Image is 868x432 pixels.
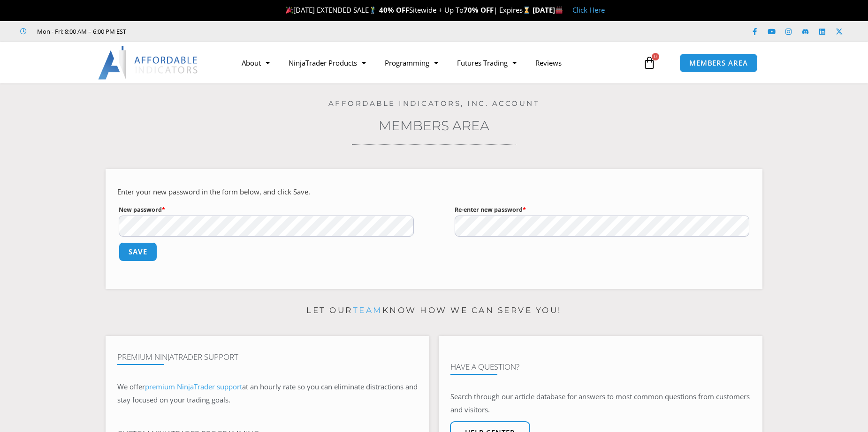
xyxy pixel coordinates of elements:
[119,242,157,261] button: Save
[328,99,540,108] a: Affordable Indicators, Inc. Account
[689,60,748,67] span: MEMBERS AREA
[369,7,376,14] img: 🏌️‍♂️
[353,305,382,315] a: team
[117,382,145,391] span: We offer
[117,352,418,362] h4: Premium NinjaTrader Support
[455,204,750,216] label: Re-enter new password
[98,46,199,80] img: LogoAI | Affordable Indicators – NinjaTrader
[526,52,571,74] a: Reviews
[119,204,414,216] label: New password
[139,27,280,36] iframe: Customer reviews powered by Trustpilot
[450,362,751,372] h4: Have A Question?
[117,186,751,199] p: Enter your new password in the form below, and click Save.
[533,5,563,15] strong: [DATE]
[679,53,758,73] a: MEMBERS AREA
[375,52,448,74] a: Programming
[523,7,530,14] img: ⌛
[283,5,532,15] span: [DATE] EXTENDED SALE Sitewide + Up To | Expires
[652,53,659,60] span: 0
[35,26,126,37] span: Mon - Fri: 8:00 AM – 6:00 PM EST
[286,7,293,14] img: 🎉
[106,303,762,318] p: Let our know how we can serve you!
[448,52,526,74] a: Futures Trading
[450,390,751,417] p: Search through our article database for answers to most common questions from customers and visit...
[379,118,489,134] a: Members Area
[145,382,242,391] a: premium NinjaTrader support
[464,5,494,15] strong: 70% OFF
[572,5,605,15] a: Click Here
[232,52,640,74] nav: Menu
[279,52,375,74] a: NinjaTrader Products
[629,49,670,76] a: 0
[117,382,418,404] span: at an hourly rate so you can eliminate distractions and stay focused on your trading goals.
[556,7,563,14] img: 🏭
[379,5,409,15] strong: 40% OFF
[232,52,279,74] a: About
